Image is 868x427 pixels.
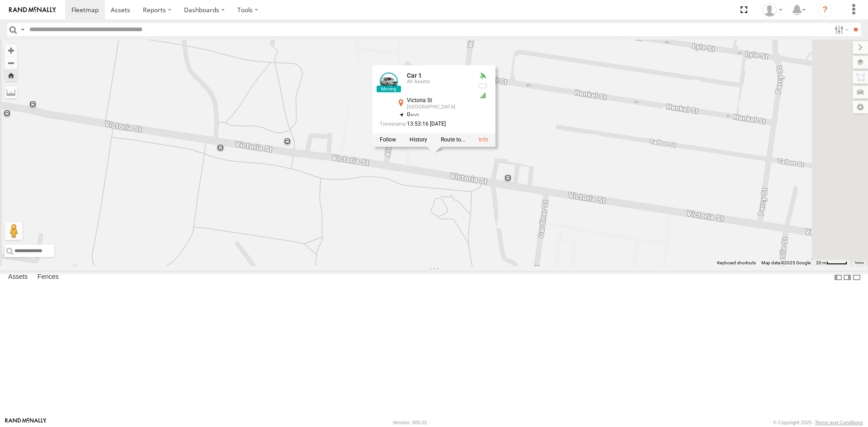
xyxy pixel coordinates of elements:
[407,72,422,79] a: Car 1
[854,261,864,265] a: Terms
[5,56,17,69] button: Zoom out
[717,260,756,266] button: Keyboard shortcuts
[816,260,826,265] span: 20 m
[477,72,488,80] div: Valid GPS Fix
[5,418,47,427] a: Visit our Website
[380,136,396,143] label: Realtime tracking of Asset
[831,23,850,36] label: Search Filter Options
[393,420,427,425] div: Version: 305.01
[5,222,23,240] button: Drag Pegman onto the map to open Street View
[853,101,868,113] label: Map Settings
[818,3,832,17] i: ?
[5,69,17,81] button: Zoom Home
[33,271,63,284] label: Fences
[479,136,488,143] a: View Asset Details
[773,420,863,425] div: © Copyright 2025 -
[410,136,427,143] label: View Asset History
[813,260,850,266] button: Map Scale: 20 m per 42 pixels
[407,111,419,117] span: 0
[834,271,843,284] label: Dock Summary Table to the Left
[843,271,852,284] label: Dock Summary Table to the Right
[5,44,17,56] button: Zoom in
[407,98,470,103] div: Victoria St
[852,271,861,284] label: Hide Summary Table
[4,271,32,284] label: Assets
[759,3,786,17] div: Tony Vamvakitis
[5,86,17,99] label: Measure
[477,82,488,89] div: No battery health information received from this device.
[477,92,488,99] div: GSM Signal = 5
[407,104,470,110] div: [GEOGRAPHIC_DATA]
[407,80,470,85] div: All Assets
[380,72,398,90] a: View Asset Details
[380,121,470,127] div: Date/time of location update
[9,7,56,13] img: rand-logo.svg
[815,420,863,425] a: Terms and Conditions
[19,23,26,36] label: Search Query
[441,136,465,143] label: Route To Location
[761,260,811,265] span: Map data ©2025 Google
